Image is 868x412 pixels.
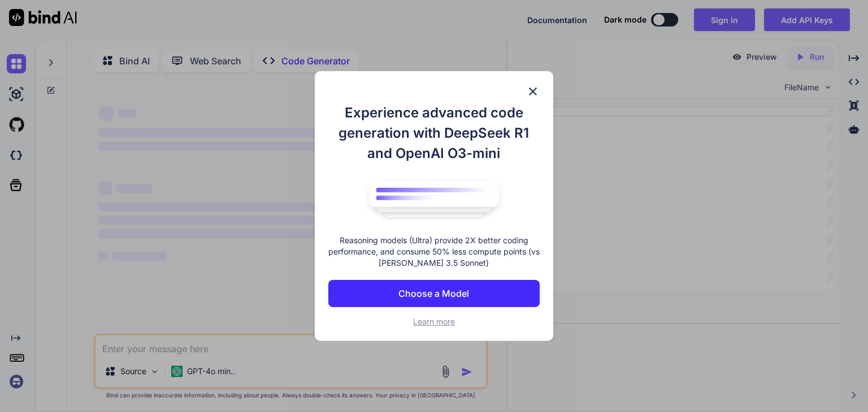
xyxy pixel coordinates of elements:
span: Learn more [413,317,455,326]
p: Choose a Model [398,287,469,300]
h1: Experience advanced code generation with DeepSeek R1 and OpenAI O3-mini [328,103,540,164]
img: close [526,85,540,98]
img: bind logo [361,175,507,223]
p: Reasoning models (Ultra) provide 2X better coding performance, and consume 50% less compute point... [328,235,540,269]
button: Choose a Model [328,280,540,307]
